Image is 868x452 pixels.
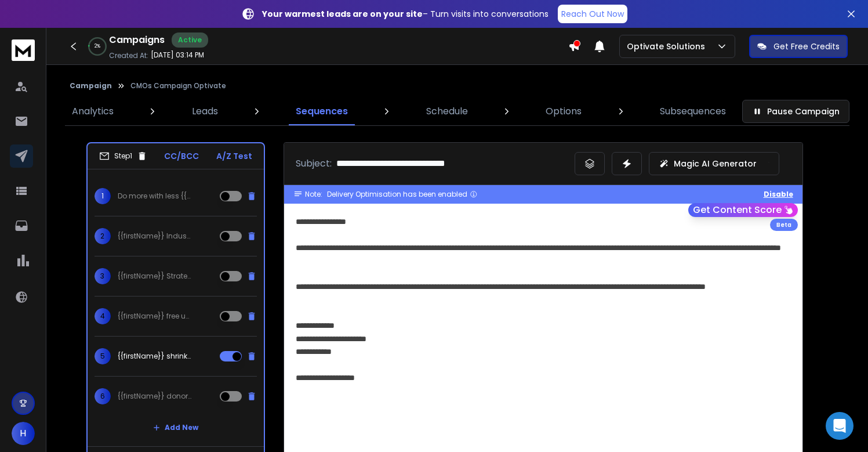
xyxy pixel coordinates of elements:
[660,104,726,118] p: Subsequences
[12,39,35,61] img: logo
[109,51,148,60] p: Created At:
[172,32,208,48] div: Active
[109,33,165,47] h1: Campaigns
[192,104,218,118] p: Leads
[296,157,332,171] p: Subject:
[216,150,252,162] p: A/Z Test
[749,35,848,58] button: Get Free Credits
[653,97,733,125] a: Subsequences
[561,8,624,20] p: Reach Out Now
[95,348,111,364] span: 5
[742,100,849,123] button: Pause Campaign
[546,104,582,118] p: Options
[118,232,192,241] p: {{firstName}} Industry Expertise
[72,104,114,118] p: Analytics
[95,308,111,324] span: 4
[130,81,226,91] p: CMOs Campaign Optivate
[118,272,192,281] p: {{firstName}} Strategy?
[327,190,478,199] div: Delivery Optimisation has been enabled
[185,97,225,125] a: Leads
[826,412,854,440] div: Open Intercom Messenger
[764,190,793,199] button: Disable
[12,422,35,445] button: H
[674,158,757,169] p: Magic AI Generator
[65,97,121,125] a: Analytics
[118,352,192,361] p: {{firstName}} shrinking growth?
[144,416,208,439] button: Add New
[95,268,111,284] span: 3
[419,97,475,125] a: Schedule
[99,151,147,161] div: Step 1
[773,41,840,52] p: Get Free Credits
[539,97,589,125] a: Options
[118,312,192,321] p: {{firstName}} free up time?
[426,104,468,118] p: Schedule
[627,41,710,52] p: Optivate Solutions
[95,43,100,50] p: 2 %
[70,81,112,91] button: Campaign
[305,190,322,199] span: Note:
[770,219,798,231] div: Beta
[164,150,199,162] p: CC/BCC
[262,8,423,20] strong: Your warmest leads are on your site
[151,50,204,60] p: [DATE] 03:14 PM
[289,97,355,125] a: Sequences
[118,392,192,401] p: {{firstName}} donor engagement?
[296,104,348,118] p: Sequences
[95,388,111,404] span: 6
[118,191,192,201] p: Do more with less {{firstName}}
[688,203,798,217] button: Get Content Score
[95,228,111,244] span: 2
[649,152,779,175] button: Magic AI Generator
[558,5,627,23] a: Reach Out Now
[262,8,549,20] p: – Turn visits into conversations
[95,188,111,204] span: 1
